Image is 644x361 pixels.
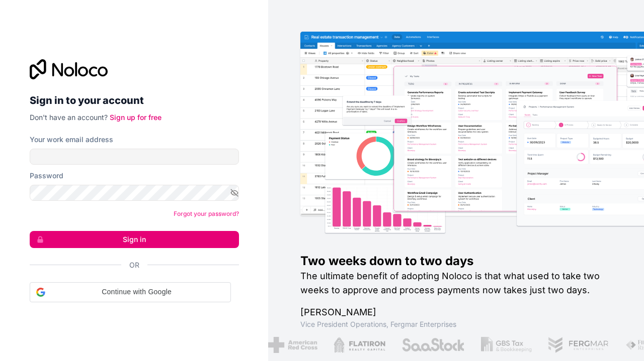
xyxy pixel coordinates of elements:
label: Password [30,171,63,181]
input: Password [30,185,239,201]
a: Forgot your password? [174,210,239,217]
img: /assets/american-red-cross-BAupjrZR.png [268,337,316,353]
img: /assets/fergmar-CudnrXN5.png [547,337,609,353]
div: Continue with Google [30,282,231,302]
img: /assets/saastock-C6Zbiodz.png [401,337,464,353]
label: Your work email address [30,135,113,145]
h1: [PERSON_NAME] [300,305,612,319]
img: /assets/gbstax-C-GtDUiK.png [480,337,531,353]
a: Sign up for free [110,113,162,122]
img: /assets/flatiron-C8eUkumj.png [333,337,385,353]
h1: Vice President Operations , Fergmar Enterprises [300,319,612,329]
button: Sign in [30,231,239,248]
span: Don't have an account? [30,113,108,122]
h1: Two weeks down to two days [300,253,612,269]
span: Or [129,260,139,270]
h2: Sign in to your account [30,91,239,109]
span: Continue with Google [49,287,224,297]
h2: The ultimate benefit of adopting Noloco is that what used to take two weeks to approve and proces... [300,269,612,297]
input: Email address [30,149,239,165]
